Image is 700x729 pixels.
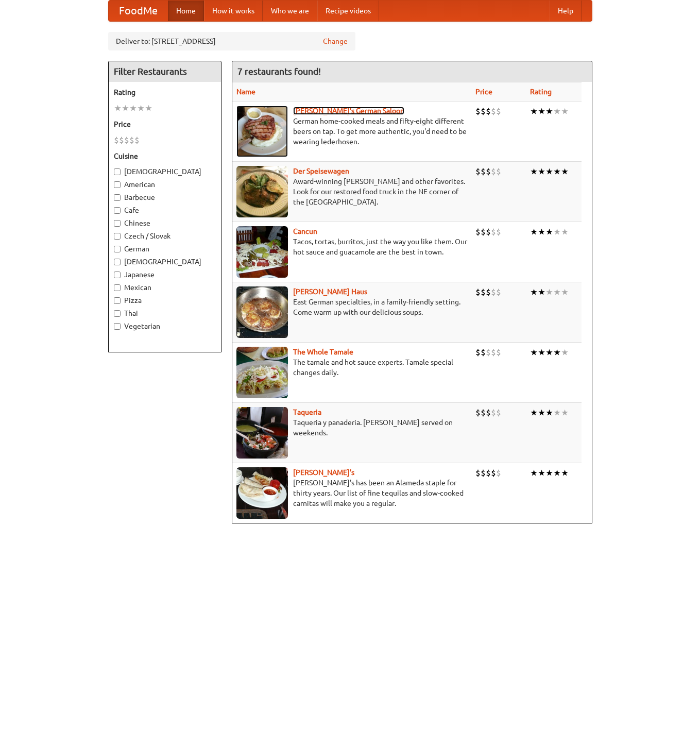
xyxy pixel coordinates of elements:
[237,66,321,76] ng-pluralize: 7 restaurants found!
[545,226,553,238] li: ★
[561,407,569,418] li: ★
[530,106,538,117] li: ★
[545,467,553,479] li: ★
[538,106,545,117] li: ★
[109,61,221,82] h4: Filter Restaurants
[545,286,553,298] li: ★
[481,106,486,117] li: $
[137,103,145,114] li: ★
[114,220,121,227] input: Chinese
[114,321,216,331] label: Vegetarian
[545,166,553,177] li: ★
[491,226,496,238] li: $
[545,106,553,117] li: ★
[114,269,216,280] label: Japanese
[486,106,491,117] li: $
[475,286,481,298] li: $
[114,308,216,318] label: Thai
[293,287,367,296] b: [PERSON_NAME] Haus
[496,467,501,479] li: $
[538,286,545,298] li: ★
[293,167,349,175] b: Der Speisewagen
[236,357,467,378] p: The tamale and hot sauce experts. Tamale special changes daily.
[553,467,561,479] li: ★
[481,467,486,479] li: $
[204,1,263,21] a: How it works
[475,347,481,358] li: $
[491,166,496,177] li: $
[114,284,121,291] input: Mexican
[114,119,216,129] h5: Price
[545,347,553,358] li: ★
[317,1,379,21] a: Recipe videos
[114,244,216,254] label: German
[530,286,538,298] li: ★
[114,87,216,97] h5: Rating
[323,36,348,46] a: Change
[481,166,486,177] li: $
[553,407,561,418] li: ★
[168,1,204,21] a: Home
[293,227,317,235] a: Cancun
[491,286,496,298] li: $
[236,236,467,257] p: Tacos, tortas, burritos, just the way you like them. Our hot sauce and guacamole are the best in ...
[481,407,486,418] li: $
[530,407,538,418] li: ★
[114,246,121,252] input: German
[114,192,216,202] label: Barbecue
[122,103,129,114] li: ★
[236,417,467,438] p: Taqueria y panaderia. [PERSON_NAME] served on weekends.
[114,168,121,175] input: [DEMOGRAPHIC_DATA]
[496,226,501,238] li: $
[491,407,496,418] li: $
[475,166,481,177] li: $
[481,226,486,238] li: $
[561,106,569,117] li: ★
[550,1,582,21] a: Help
[486,467,491,479] li: $
[553,347,561,358] li: ★
[486,286,491,298] li: $
[486,347,491,358] li: $
[475,407,481,418] li: $
[236,166,288,217] img: speisewagen.jpg
[530,226,538,238] li: ★
[481,286,486,298] li: $
[293,107,404,115] a: [PERSON_NAME]'s German Saloon
[530,347,538,358] li: ★
[236,286,288,338] img: kohlhaus.jpg
[114,179,216,190] label: American
[538,226,545,238] li: ★
[236,347,288,398] img: wholetamale.jpg
[491,467,496,479] li: $
[545,407,553,418] li: ★
[293,348,353,356] b: The Whole Tamale
[553,286,561,298] li: ★
[561,166,569,177] li: ★
[114,282,216,293] label: Mexican
[496,407,501,418] li: $
[496,286,501,298] li: $
[236,407,288,459] img: taqueria.jpg
[263,1,317,21] a: Who we are
[293,408,321,416] a: Taqueria
[538,347,545,358] li: ★
[119,134,124,146] li: $
[236,297,467,317] p: East German specialties, in a family-friendly setting. Come warm up with our delicious soups.
[109,1,168,21] a: FoodMe
[486,166,491,177] li: $
[236,467,288,519] img: pedros.jpg
[496,347,501,358] li: $
[114,207,121,214] input: Cafe
[114,151,216,161] h5: Cuisine
[530,166,538,177] li: ★
[475,88,492,96] a: Price
[114,194,121,201] input: Barbecue
[134,134,140,146] li: $
[538,467,545,479] li: ★
[236,478,467,508] p: [PERSON_NAME]'s has been an Alameda staple for thirty years. Our list of fine tequilas and slow-c...
[129,103,137,114] li: ★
